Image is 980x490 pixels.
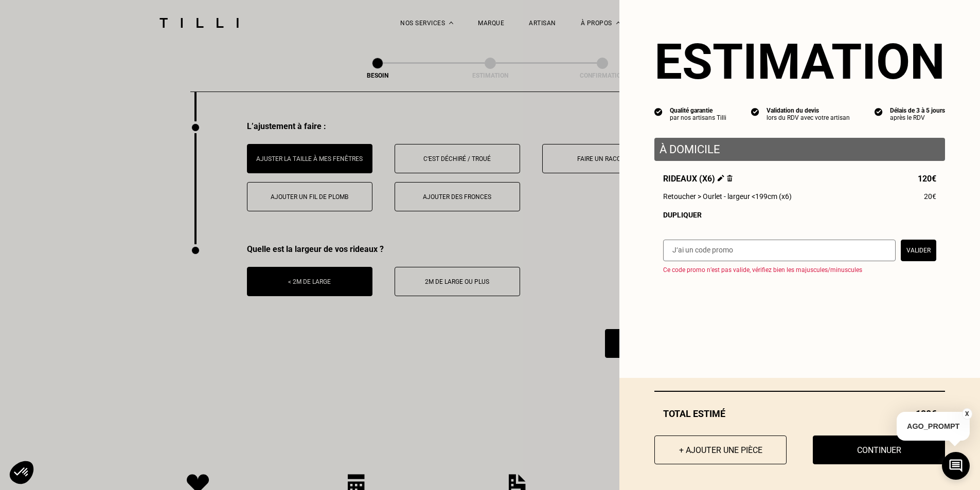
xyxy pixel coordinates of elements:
p: À domicile [660,143,940,156]
div: Dupliquer [663,211,936,219]
button: X [962,408,972,420]
span: 20€ [924,192,936,201]
div: Total estimé [654,408,945,419]
button: Continuer [813,435,945,464]
div: après le RDV [890,114,945,121]
span: Rideaux (x6) [663,174,733,184]
img: icon list info [875,107,883,116]
div: Délais de 3 à 5 jours [890,107,945,114]
div: lors du RDV avec votre artisan [767,114,850,121]
button: Valider [901,240,936,261]
span: Retoucher > Ourlet - largeur <199cm (x6) [663,192,792,201]
div: Qualité garantie [670,107,726,114]
div: par nos artisans Tilli [670,114,726,121]
button: + Ajouter une pièce [654,435,787,464]
section: Estimation [654,33,945,90]
div: Validation du devis [767,107,850,114]
p: AGO_PROMPT [897,412,970,441]
img: Supprimer [727,175,733,182]
img: icon list info [654,107,663,116]
span: 120€ [918,174,936,184]
p: Ce code promo n’est pas valide, vérifiez bien les majuscules/minuscules [663,266,945,274]
img: Éditer [718,175,724,182]
img: icon list info [751,107,759,116]
input: J‘ai un code promo [663,240,896,261]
